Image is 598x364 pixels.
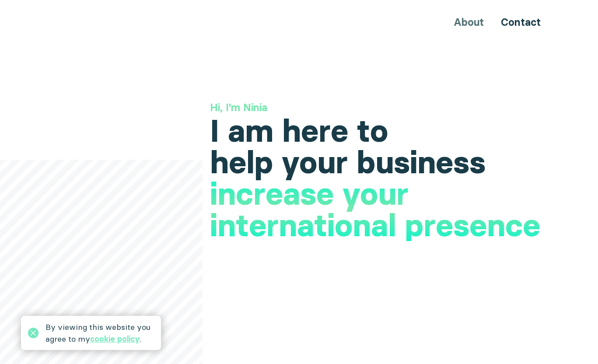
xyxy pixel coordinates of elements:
div: By viewing this website you agree to my . [45,321,154,345]
h1: increase your international presence [210,178,555,241]
a: Contact [501,16,541,28]
a: cookie policy [90,334,140,344]
h1: I am here to help your business [210,115,555,178]
h3: Hi, I'm Ninia [210,100,555,115]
